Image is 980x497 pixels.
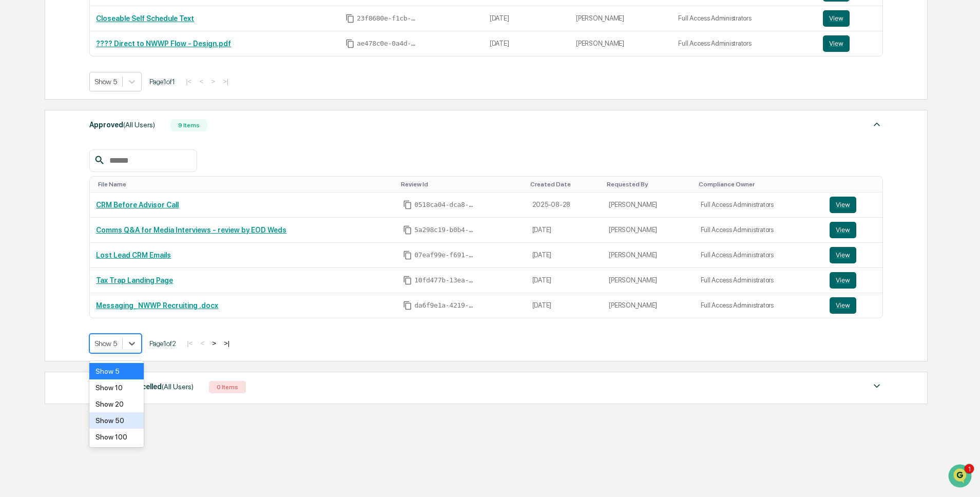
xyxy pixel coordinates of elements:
[196,77,206,86] button: <
[414,301,476,310] span: da6f9e1a-4219-4e4e-b65c-239f9f1a8151
[96,14,194,23] a: Closeable Self Schedule Text
[947,463,975,491] iframe: Open customer support
[209,381,246,393] div: 0 Items
[21,140,29,148] img: 1746055101610-c473b297-6a78-478c-a979-82029cc54cd1
[695,193,824,218] td: Full Access Administrators
[695,243,824,268] td: Full Access Administrators
[570,6,672,31] td: [PERSON_NAME]
[414,276,476,284] span: 10fd477b-13ea-4d04-aa09-a1c76cc4f82c
[830,197,856,213] button: View
[830,297,876,314] a: View
[72,226,124,235] a: Powered byPylon
[149,78,175,86] span: Page 1 of 1
[526,218,603,243] td: [DATE]
[96,301,218,310] a: Messaging_ NWWP Recruiting .docx
[89,363,144,379] div: Show 5
[484,31,570,56] td: [DATE]
[570,31,672,56] td: [PERSON_NAME]
[6,178,70,197] a: 🖐️Preclearance
[10,183,18,192] div: 🖐️
[403,200,412,209] span: Copy Id
[484,6,570,31] td: [DATE]
[96,276,173,284] a: Tax Trap Landing Page
[672,31,816,56] td: Full Access Administrators
[46,79,168,89] div: Start new chat
[830,197,876,213] a: View
[526,293,603,318] td: [DATE]
[830,272,876,289] a: View
[823,35,877,52] a: View
[159,112,187,124] button: See all
[96,201,179,209] a: CRM Before Advisor Call
[149,339,176,348] span: Page 1 of 2
[830,272,856,289] button: View
[96,251,171,259] a: Lost Lead CRM Emails
[699,181,820,188] div: Toggle SortBy
[208,77,218,86] button: >
[403,276,412,285] span: Copy Id
[184,339,196,348] button: |<
[123,121,155,129] span: (All Users)
[197,339,207,348] button: <
[871,118,883,130] img: caret
[414,251,476,259] span: 07eaf99e-f691-4635-bec0-b07538373424
[89,396,144,412] div: Show 20
[832,181,878,188] div: Toggle SortBy
[89,118,155,131] div: Approved
[89,412,144,429] div: Show 50
[10,203,18,211] div: 🔎
[98,181,393,188] div: Toggle SortBy
[530,181,599,188] div: Toggle SortBy
[414,226,476,234] span: 5a298c19-b0b4-4f14-a898-0c075d43b09e
[603,293,694,318] td: [PERSON_NAME]
[830,297,856,314] button: View
[823,35,850,52] button: View
[695,268,824,293] td: Full Access Administrators
[603,193,694,218] td: [PERSON_NAME]
[91,140,112,148] span: [DATE]
[526,193,603,218] td: 2025-08-28
[695,218,824,243] td: Full Access Administrators
[607,181,690,188] div: Toggle SortBy
[96,40,231,48] a: ???? Direct to NWWP Flow - Design.pdf
[830,247,856,263] button: View
[162,383,194,391] span: (All Users)
[603,268,694,293] td: [PERSON_NAME]
[96,226,286,234] a: Comms Q&A for Media Interviews - review by EOD Weds
[603,218,694,243] td: [PERSON_NAME]
[89,429,144,445] div: Show 100
[823,10,850,27] button: View
[823,10,877,27] a: View
[170,119,207,131] div: 9 Items
[221,339,233,348] button: >|
[22,79,40,97] img: 8933085812038_c878075ebb4cc5468115_72.jpg
[21,202,65,212] span: Data Lookup
[401,181,522,188] div: Toggle SortBy
[672,6,816,31] td: Full Access Administrators
[603,243,694,268] td: [PERSON_NAME]
[46,89,141,97] div: We're available if you need us!
[695,293,824,318] td: Full Access Administrators
[10,79,29,97] img: 1746055101610-c473b297-6a78-478c-a979-82029cc54cd1
[830,247,876,263] a: View
[74,183,83,192] div: 🗄️
[403,301,412,310] span: Copy Id
[89,379,144,396] div: Show 10
[526,243,603,268] td: [DATE]
[21,182,66,193] span: Preclearance
[526,268,603,293] td: [DATE]
[345,39,355,48] span: Copy Id
[85,140,89,148] span: •
[70,178,131,197] a: 🗄️Attestations
[403,251,412,260] span: Copy Id
[10,22,187,38] p: How can we help?
[414,201,476,209] span: 0518ca04-dca8-4ae0-a767-ef58864fa02b
[220,77,232,86] button: >|
[10,130,27,146] img: Jack Rasmussen
[357,14,418,23] span: 23f8680e-f1cb-4323-9e93-6f16597ece8b
[345,14,355,23] span: Copy Id
[85,182,127,193] span: Attestations
[102,227,124,235] span: Pylon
